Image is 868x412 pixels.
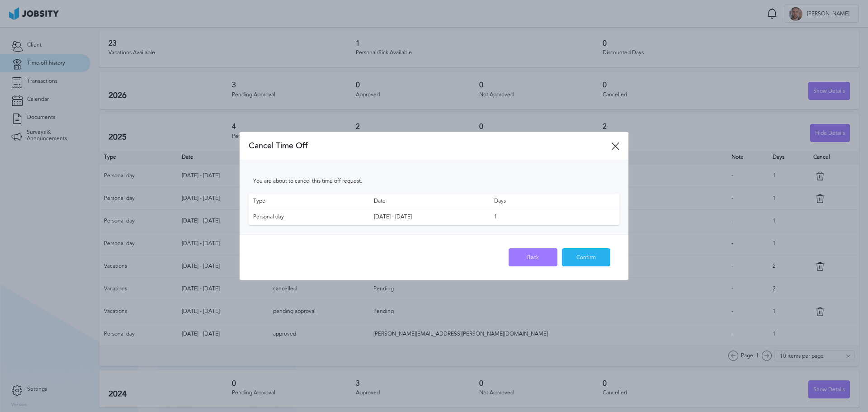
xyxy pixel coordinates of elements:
[253,198,374,204] span: Type
[374,214,495,220] span: [DATE] - [DATE]
[509,249,557,267] div: Back
[253,178,362,184] span: You are about to cancel this time off request.
[253,214,374,220] span: Personal day
[494,214,615,220] span: 1
[374,198,495,204] span: Date
[562,249,610,267] div: Confirm
[494,198,615,204] span: Days
[562,248,611,266] button: Confirm
[249,141,308,151] span: Cancel Time Off
[509,248,557,266] button: Back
